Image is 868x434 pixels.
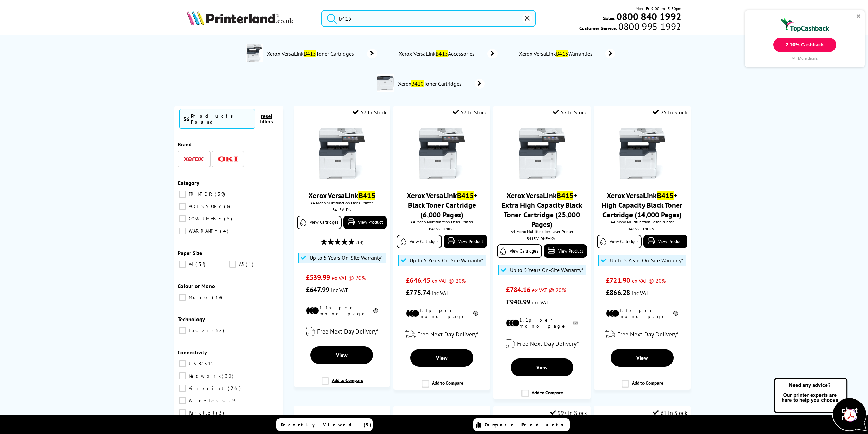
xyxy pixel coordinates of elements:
span: Compare Products [485,422,567,428]
span: Mon - Fri 9:00am - 5:30pm [636,5,681,12]
span: View [636,354,648,361]
input: Search product or brand [321,10,536,27]
span: £647.99 [306,285,329,294]
div: 57 In Stock [553,109,587,116]
span: ex VAT @ 20% [432,277,466,284]
img: Xerox [184,157,204,161]
span: Network [187,373,221,379]
span: Xerox VersaLink Toner Cartridges [266,50,357,57]
span: Laser [187,327,212,334]
span: A4 Mono Multifunction Laser Printer [397,219,487,225]
a: View Product [643,235,687,248]
input: Wireless 9 [179,397,186,404]
div: 61 In Stock [653,409,687,416]
input: USB 31 [179,360,186,367]
button: reset filters [255,113,278,125]
span: ACCESSORY [187,203,223,209]
span: A4 Mono Multifunction Laser Printer [597,219,687,225]
a: Xerox VersaLinkB415+ Black Toner Cartridge (6,000 Pages) [407,191,477,219]
span: Airprint [187,385,227,391]
span: inc VAT [632,289,649,296]
a: XeroxB410Toner Cartridges [397,74,485,93]
span: 1 [246,261,255,267]
span: (14) [356,236,363,249]
label: Add to Compare [622,380,663,393]
a: View [410,349,473,367]
span: 32 [212,327,226,334]
img: Xerox-VersaLink-B415-Front-Small.jpg [516,128,568,179]
li: 1.1p per mono page [506,317,578,329]
span: inc VAT [532,299,549,306]
a: Xerox VersaLinkB415+ High Capacity Black Toner Cartridge (14,000 Pages) [601,191,682,219]
span: Up to 5 Years On-Site Warranty* [310,254,383,261]
span: Up to 5 Years On-Site Warranty* [410,257,483,264]
a: View [511,358,573,376]
span: 0800 995 1992 [617,23,681,30]
img: Xerox-VersaLink-B415-Front-Small.jpg [316,128,367,179]
span: USB [187,361,201,367]
span: Free Next Day Delivery* [517,340,579,348]
span: £721.90 [606,276,630,285]
a: View Cartridges [397,235,442,248]
img: Open Live Chat window [772,377,868,433]
span: inc VAT [432,289,449,296]
span: 38 [195,261,207,267]
span: 26 [228,385,242,391]
span: View [536,364,548,371]
div: B415V_DNHKVL [599,226,685,231]
span: 5 [224,216,234,222]
input: A3 1 [229,261,236,268]
mark: B415 [304,50,316,57]
b: 0800 840 1992 [616,10,681,23]
a: View Product [444,235,487,248]
mark: B415 [556,50,568,57]
div: 25 In Stock [653,109,687,116]
span: Connectivity [178,349,207,356]
input: Mono 39 [179,294,186,301]
label: Add to Compare [322,377,363,390]
div: modal_delivery [597,325,687,344]
span: Free Next Day Delivery* [317,327,379,335]
a: 0800 840 1992 [615,13,681,20]
div: B415V_DNEHKVL [499,236,585,241]
input: Parallel 3 [179,409,186,416]
img: Xerox-B410-DeptImage.jpg [377,74,394,92]
a: View Cartridges [597,235,642,248]
span: A4 Mono Multifunction Laser Printer [497,229,587,234]
input: Laser 32 [179,327,186,334]
span: Colour or Mono [178,283,215,289]
div: modal_delivery [297,322,387,341]
img: Printerland Logo [187,10,293,25]
img: Xerox-VersaLink-B415-Front-Small.jpg [416,128,467,179]
span: A4 Mono Multifunction Laser Printer [297,200,387,205]
li: 1.1p per mono page [606,307,678,320]
span: Wireless [187,397,229,404]
span: PRINTER [187,191,214,197]
input: PRINTER 39 [179,191,186,198]
span: ex VAT @ 20% [632,277,666,284]
span: Free Next Day Delivery* [617,330,679,338]
input: A4 38 [179,261,186,268]
input: Network 30 [179,372,186,379]
input: ACCESSORY 8 [179,203,186,210]
span: Technology [178,316,205,323]
span: £646.45 [406,276,430,285]
a: View [611,349,674,367]
span: £866.28 [606,288,630,297]
div: Products Found [191,113,251,125]
span: 4 [220,228,230,234]
span: Up to 5 Years On-Site Warranty* [510,267,583,273]
span: Xerox VersaLink Warranties [518,50,595,57]
span: Free Next Day Delivery* [417,330,479,338]
span: A3 [237,261,245,267]
a: Xerox VersaLinkB415Accessories [398,49,498,58]
li: 1.1p per mono page [406,307,478,320]
a: Recently Viewed (5) [276,418,373,431]
div: 57 In Stock [353,109,387,116]
span: ex VAT @ 20% [532,287,566,294]
a: Xerox VersaLinkB415 [308,191,375,200]
a: View Cartridges [497,244,542,258]
img: OKI [218,156,238,162]
input: CONSUMABLE 5 [179,215,186,222]
span: 3 [216,410,226,416]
